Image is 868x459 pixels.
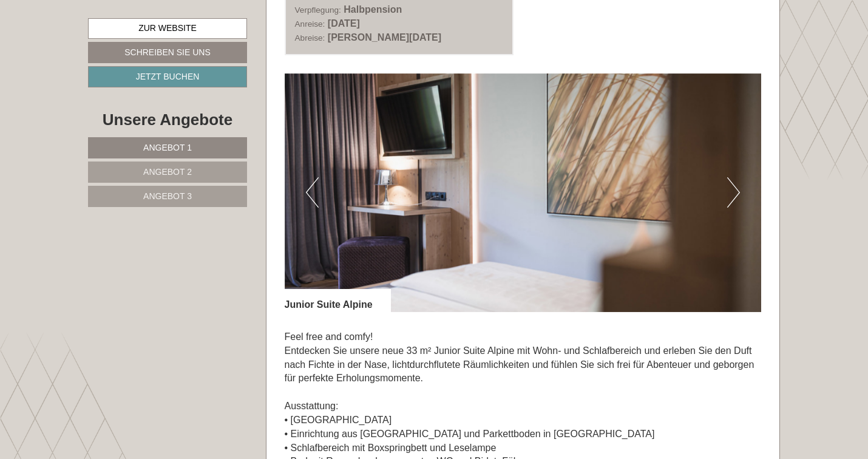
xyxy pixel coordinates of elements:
a: Jetzt buchen [88,66,247,87]
small: Anreise: [295,19,325,29]
b: Halbpension [344,4,402,15]
button: Next [727,177,740,208]
a: Schreiben Sie uns [88,42,247,63]
b: [DATE] [328,18,360,29]
span: Angebot 3 [143,191,192,201]
button: Previous [306,177,319,208]
div: Junior Suite Alpine [285,289,391,312]
small: Abreise: [295,33,325,42]
small: Verpflegung: [295,5,341,15]
span: Angebot 2 [143,167,192,177]
div: Unsere Angebote [88,109,247,131]
b: [PERSON_NAME][DATE] [328,32,441,42]
a: Zur Website [88,18,247,39]
span: Angebot 1 [143,143,192,152]
img: image [285,73,762,312]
